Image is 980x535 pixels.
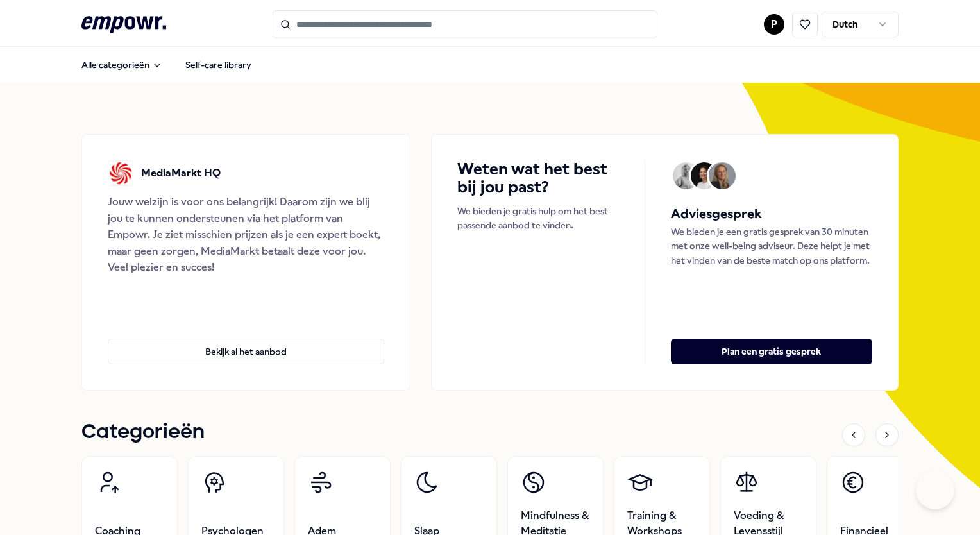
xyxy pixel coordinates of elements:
[457,204,618,233] p: We bieden je gratis hulp om het best passende aanbod te vinden.
[71,52,262,78] nav: Main
[108,339,384,364] button: Bekijk al het aanbod
[175,52,262,78] a: Self-care library
[764,14,784,35] button: P
[141,165,221,182] p: MediaMarkt HQ
[671,204,872,225] h5: Adviesgesprek
[673,162,700,189] img: Avatar
[916,471,954,509] iframe: Help Scout Beacon - Open
[108,160,133,186] img: MediaMarkt HQ
[671,225,872,267] p: We bieden je een gratis gesprek van 30 minuten met onze well-being adviseur. Deze helpt je met he...
[108,318,384,364] a: Bekijk al het aanbod
[457,160,618,196] h4: Weten wat het best bij jou past?
[691,162,718,189] img: Avatar
[108,194,384,276] div: Jouw welzijn is voor ons belangrijk! Daarom zijn we blij jou te kunnen ondersteunen via het platf...
[709,162,736,189] img: Avatar
[273,10,657,38] input: Search for products, categories or subcategories
[671,339,872,364] button: Plan een gratis gesprek
[81,416,205,448] h1: Categorieën
[71,52,173,78] button: Alle categorieën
